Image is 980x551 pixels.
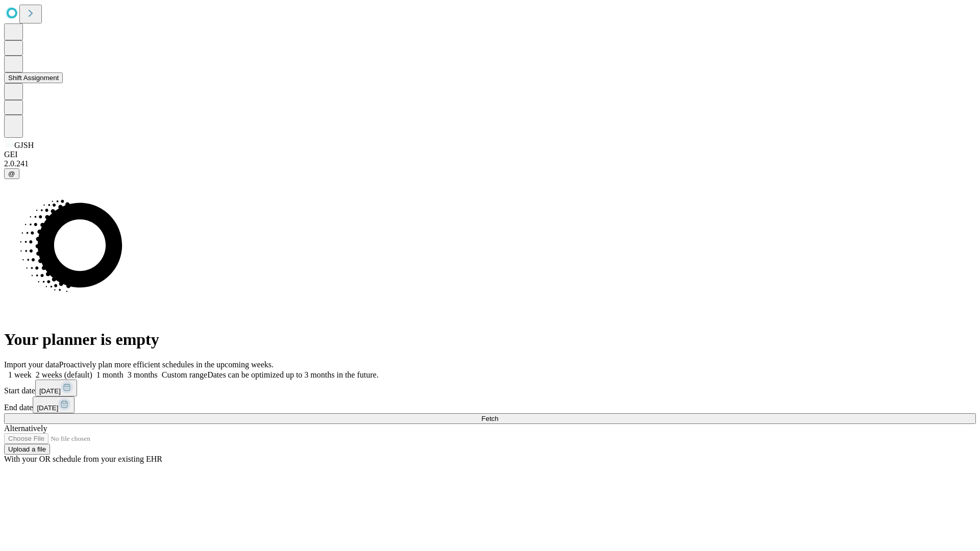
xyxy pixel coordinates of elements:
[481,415,498,422] span: Fetch
[4,455,162,463] span: With your OR schedule from your existing EHR
[4,330,976,349] h1: Your planner is empty
[37,404,58,412] span: [DATE]
[4,150,976,159] div: GEI
[59,360,274,369] span: Proactively plan more efficient schedules in the upcoming weeks.
[4,72,63,83] button: Shift Assignment
[36,370,92,379] span: 2 weeks (default)
[4,413,976,424] button: Fetch
[4,396,976,413] div: End date
[8,370,32,379] span: 1 week
[33,396,75,413] button: [DATE]
[4,444,50,455] button: Upload a file
[39,387,61,395] span: [DATE]
[4,380,976,396] div: Start date
[207,370,378,379] span: Dates can be optimized up to 3 months in the future.
[128,370,158,379] span: 3 months
[4,424,47,433] span: Alternatively
[4,360,59,369] span: Import your data
[4,168,19,179] button: @
[162,370,207,379] span: Custom range
[4,159,976,168] div: 2.0.241
[8,170,15,178] span: @
[14,141,34,149] span: GJSH
[35,380,77,396] button: [DATE]
[96,370,124,379] span: 1 month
